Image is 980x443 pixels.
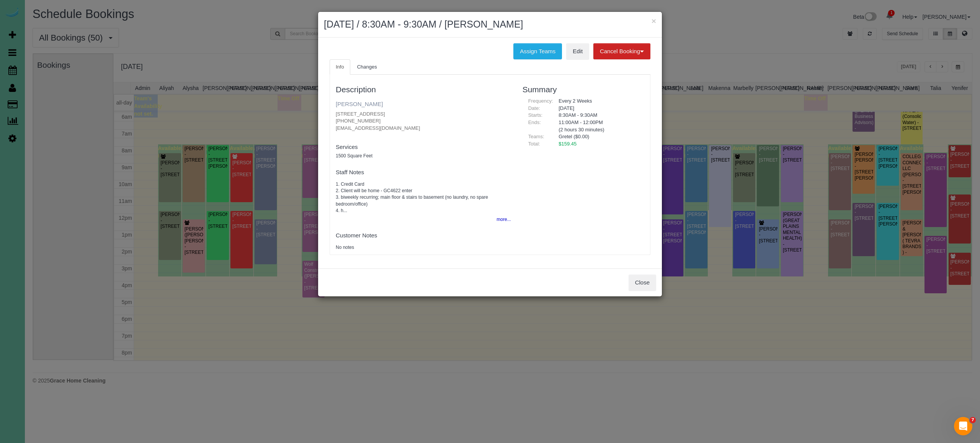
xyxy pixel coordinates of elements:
[954,417,972,435] iframe: Intercom live chat
[336,181,511,214] pre: 1. Credit Card 2. Client will be home - GC4622 enter 3. biweekly recurring; main floor & stairs t...
[528,112,543,118] span: Starts:
[336,232,511,239] h4: Customer Notes
[559,133,639,141] li: Gretel ($0.00)
[492,214,511,225] button: more...
[336,111,511,132] p: [STREET_ADDRESS] [PHONE_NUMBER] [EMAIL_ADDRESS][DOMAIN_NAME]
[566,43,589,59] a: Edit
[528,134,544,139] span: Teams:
[336,101,383,107] a: [PERSON_NAME]
[528,98,553,104] span: Frequency:
[528,141,540,147] span: Total:
[336,169,511,176] h4: Staff Notes
[528,119,541,125] span: Ends:
[336,85,511,94] h3: Description
[336,154,511,159] h5: 1500 Square Feet
[336,64,344,70] span: Info
[324,18,656,31] h2: [DATE] / 8:30AM - 9:30AM / [PERSON_NAME]
[513,43,562,59] button: Assign Teams
[652,17,656,25] button: ×
[336,144,511,150] h4: Services
[553,112,644,119] div: 8:30AM - 9:30AM
[553,98,644,105] div: Every 2 Weeks
[330,59,350,75] a: Info
[336,244,511,251] pre: No notes
[593,43,650,59] button: Cancel Booking
[629,275,656,291] button: Close
[357,64,377,70] span: Changes
[351,59,383,75] a: Changes
[553,119,644,133] div: 11:00AM - 12:00PM (2 hours 30 minutes)
[523,85,644,94] h3: Summary
[528,105,540,111] span: Date:
[559,141,577,147] span: $159.45
[553,105,644,112] div: [DATE]
[970,417,976,423] span: 7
